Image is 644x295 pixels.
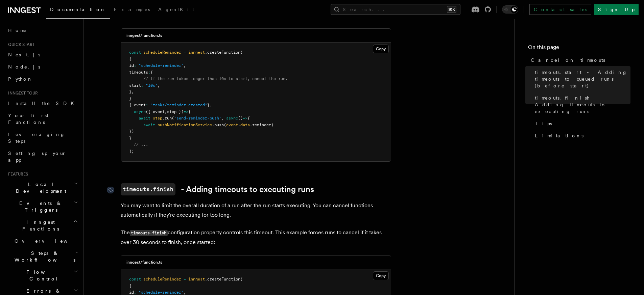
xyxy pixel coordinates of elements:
[134,109,146,114] span: async
[12,235,79,247] a: Overview
[226,123,238,127] span: event
[46,2,110,19] a: Documentation
[5,219,73,232] span: Inngest Functions
[150,103,207,107] span: "tasks/reminder.created"
[158,7,194,12] span: AgentKit
[134,290,136,295] span: :
[172,116,174,120] span: (
[5,197,79,216] button: Events & Triggers
[5,216,79,235] button: Inngest Functions
[188,50,205,55] span: inngest
[134,63,136,68] span: :
[12,247,79,266] button: Steps & Workflows
[12,250,75,263] span: Steps & Workflows
[373,271,389,280] button: Copy
[126,33,162,38] h3: inngest/function.ts
[5,24,79,36] a: Home
[8,151,66,163] span: Setting up your app
[129,50,141,55] span: const
[226,116,238,120] span: async
[373,45,389,53] button: Copy
[205,277,240,281] span: .createFunction
[129,83,141,88] span: start
[129,96,132,101] span: }
[207,103,210,107] span: }
[129,63,134,68] span: id
[162,116,172,120] span: .run
[535,69,630,89] span: timeouts.start - Adding timeouts to queued runs (before start)
[535,132,583,139] span: Limitations
[184,63,186,68] span: ,
[50,7,106,12] span: Documentation
[150,70,153,75] span: {
[528,43,630,54] h4: On this page
[110,2,154,18] a: Examples
[154,2,198,18] a: AgentKit
[153,116,162,120] span: step
[240,50,243,55] span: (
[532,117,630,130] a: Tips
[5,147,79,166] a: Setting up your app
[532,92,630,117] a: timeouts.finish - Adding timeouts to executing runs
[129,284,132,288] span: {
[12,266,79,285] button: Flow Control
[146,103,148,107] span: :
[5,171,28,177] span: Features
[5,200,74,213] span: Events & Triggers
[184,109,188,114] span: =>
[126,260,162,265] h3: inngest/function.ts
[238,123,240,127] span: .
[158,123,212,127] span: pushNotificationService
[139,116,150,120] span: await
[165,109,167,114] span: ,
[174,116,221,120] span: 'send-reminder-push'
[143,50,181,55] span: scheduleReminder
[8,101,78,106] span: Install the SDK
[8,64,40,70] span: Node.js
[240,277,243,281] span: (
[184,50,186,55] span: =
[210,103,212,107] span: ,
[146,83,158,88] span: "10s"
[5,61,79,73] a: Node.js
[146,109,165,114] span: ({ event
[121,183,314,195] a: timeouts.finish- Adding timeouts to executing runs
[129,277,141,281] span: const
[531,57,605,63] span: Cancel on timeouts
[224,123,226,127] span: (
[184,290,186,295] span: ,
[5,178,79,197] button: Local Development
[5,90,38,96] span: Inngest tour
[132,89,134,94] span: ,
[243,116,247,120] span: =>
[8,52,40,57] span: Next.js
[5,128,79,147] a: Leveraging Steps
[212,123,224,127] span: .push
[15,238,84,244] span: Overview
[240,123,250,127] span: data
[134,142,148,147] span: // ...
[143,76,288,81] span: // If the run takes longer than 10s to start, cancel the run.
[331,4,460,15] button: Search...⌘K
[188,277,205,281] span: inngest
[594,4,639,15] a: Sign Up
[532,130,630,142] a: Limitations
[5,49,79,61] a: Next.js
[447,6,456,13] kbd: ⌘K
[5,97,79,109] a: Install the SDK
[5,42,35,47] span: Quick start
[129,57,132,61] span: {
[247,116,250,120] span: {
[121,228,391,247] p: The configuration property controls this timeout. This example forces runs to cancel if it takes ...
[143,123,155,127] span: await
[139,290,184,295] span: "schedule-reminder"
[114,7,150,12] span: Examples
[502,5,518,14] button: Toggle dark mode
[12,269,73,282] span: Flow Control
[238,116,243,120] span: ()
[129,136,132,140] span: }
[129,290,134,295] span: id
[121,201,391,220] p: You may want to limit the overall duration of a run after the run starts executing. You can cance...
[5,73,79,85] a: Python
[535,120,552,127] span: Tips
